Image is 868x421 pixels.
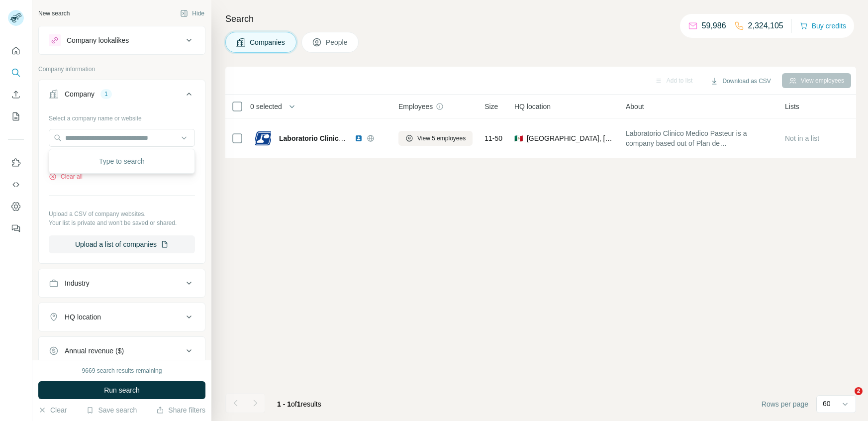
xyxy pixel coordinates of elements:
[277,400,321,408] span: results
[8,64,24,82] button: Search
[86,405,137,415] button: Save search
[250,102,282,111] span: 0 selected
[51,151,193,171] div: Type to search
[173,6,211,21] button: Hide
[65,89,95,99] div: Company
[8,176,24,194] button: Use Surfe API
[417,134,466,143] span: View 5 employees
[39,271,205,295] button: Industry
[279,134,396,142] span: Laboratorio Clinico Medico Pasteur
[834,387,858,411] iframe: Intercom live chat
[49,172,83,181] button: Clear all
[297,400,301,408] span: 1
[65,346,124,356] div: Annual revenue ($)
[49,110,195,123] div: Select a company name or website
[67,35,129,45] div: Company lookalikes
[49,218,195,227] p: Your list is private and won't be saved or shared.
[355,134,363,142] img: LinkedIn logo
[800,19,846,33] button: Buy credits
[527,133,614,143] span: [GEOGRAPHIC_DATA], [GEOGRAPHIC_DATA][PERSON_NAME]
[326,37,349,47] span: People
[250,37,286,47] span: Companies
[855,387,863,395] span: 2
[65,312,101,322] div: HQ location
[762,399,808,409] span: Rows per page
[8,154,24,172] button: Use Surfe on LinkedIn
[626,128,773,148] span: Laboratorio Clinico Medico Pasteur is a company based out of Plan de [STREET_ADDRESS][PERSON_NAME...
[398,131,473,146] button: View 5 employees
[38,381,205,399] button: Run search
[39,339,205,363] button: Annual revenue ($)
[785,102,799,111] span: Lists
[8,10,24,26] img: Avatar
[748,20,783,32] p: 2,324,105
[8,219,24,237] button: Feedback
[65,278,90,288] div: Industry
[38,65,205,74] p: Company information
[255,130,271,146] img: Logo of Laboratorio Clinico Medico Pasteur
[82,366,162,375] div: 9669 search results remaining
[823,399,831,409] p: 60
[38,9,70,18] div: New search
[49,210,195,218] p: Upload a CSV of company websites.
[398,102,433,111] span: Employees
[104,385,140,395] span: Run search
[8,198,24,215] button: Dashboard
[785,134,819,142] span: Not in a list
[8,107,24,125] button: My lists
[38,405,67,415] button: Clear
[703,74,777,89] button: Download as CSV
[225,12,856,26] h4: Search
[484,102,498,111] span: Size
[100,90,112,99] div: 1
[291,400,297,408] span: of
[39,28,205,52] button: Company lookalikes
[514,133,523,143] span: 🇲🇽
[49,235,195,253] button: Upload a list of companies
[626,102,644,111] span: About
[8,86,24,104] button: Enrich CSV
[39,305,205,329] button: HQ location
[277,400,291,408] span: 1 - 1
[702,20,726,32] p: 59,986
[8,42,24,60] button: Quick start
[156,405,205,415] button: Share filters
[514,102,551,111] span: HQ location
[484,133,502,143] span: 11-50
[39,82,205,110] button: Company1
